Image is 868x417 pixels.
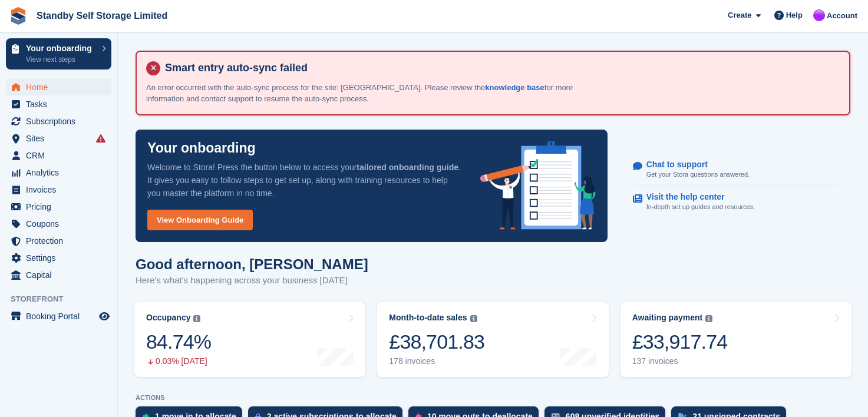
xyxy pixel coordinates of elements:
[728,9,751,21] span: Create
[26,79,97,95] span: Home
[6,130,111,147] a: menu
[6,308,111,325] a: menu
[26,308,97,325] span: Booking Portal
[632,356,728,366] div: 137 invoices
[26,54,96,65] p: View next steps
[357,163,458,172] strong: tailored onboarding guide
[26,198,97,215] span: Pricing
[136,394,850,402] p: ACTIONS
[485,83,544,92] a: knowledge base
[193,315,200,322] img: icon-info-grey-7440780725fd019a000dd9b08b2336e03edf1995a4989e88bcd33f0948082b44.svg
[646,170,750,180] p: Get your Stora questions answered.
[26,113,97,130] span: Subscriptions
[6,233,111,249] a: menu
[827,10,857,22] span: Account
[633,186,839,218] a: Visit the help center In-depth set up guides and resources.
[813,9,825,21] img: Sue Ford
[96,134,105,143] i: Smart entry sync failures have occurred
[6,147,111,164] a: menu
[6,198,111,215] a: menu
[26,130,97,147] span: Sites
[6,113,111,130] a: menu
[32,6,172,25] a: Standby Self Storage Limited
[389,356,484,366] div: 178 invoices
[377,302,608,377] a: Month-to-date sales £38,701.83 178 invoices
[97,309,111,323] a: Preview store
[146,82,588,105] p: An error occurred with the auto-sync process for the site: [GEOGRAPHIC_DATA]. Please review the f...
[632,313,703,323] div: Awaiting payment
[160,61,840,75] h4: Smart entry auto-sync failed
[6,164,111,181] a: menu
[134,302,365,377] a: Occupancy 84.74% 0.03% [DATE]
[389,330,484,354] div: £38,701.83
[646,160,740,170] p: Chat to support
[6,267,111,283] a: menu
[646,202,755,212] p: In-depth set up guides and resources.
[6,38,111,69] a: Your onboarding View next steps
[786,9,803,21] span: Help
[26,44,96,52] p: Your onboarding
[146,330,211,354] div: 84.74%
[146,313,190,323] div: Occupancy
[633,154,839,186] a: Chat to support Get your Stora questions answered.
[6,250,111,266] a: menu
[389,313,467,323] div: Month-to-date sales
[11,293,117,305] span: Storefront
[26,250,97,266] span: Settings
[147,141,256,155] p: Your onboarding
[136,256,368,272] h1: Good afternoon, [PERSON_NAME]
[621,302,852,377] a: Awaiting payment £33,917.74 137 invoices
[470,315,477,322] img: icon-info-grey-7440780725fd019a000dd9b08b2336e03edf1995a4989e88bcd33f0948082b44.svg
[136,274,368,287] p: Here's what's happening across your business [DATE]
[9,7,27,25] img: stora-icon-8386f47178a22dfd0bd8f6a31ec36ba5ce8667c1dd55bd0f319d3a0aa187defe.svg
[6,96,111,112] a: menu
[147,210,253,230] a: View Onboarding Guide
[632,330,728,354] div: £33,917.74
[6,181,111,198] a: menu
[646,192,746,202] p: Visit the help center
[147,161,461,200] p: Welcome to Stora! Press the button below to access your . It gives you easy to follow steps to ge...
[26,181,97,198] span: Invoices
[480,141,596,230] img: onboarding-info-6c161a55d2c0e0a8cae90662b2fe09162a5109e8cc188191df67fb4f79e88e88.svg
[26,216,97,232] span: Coupons
[26,96,97,112] span: Tasks
[6,216,111,232] a: menu
[26,267,97,283] span: Capital
[26,233,97,249] span: Protection
[6,79,111,95] a: menu
[26,164,97,181] span: Analytics
[705,315,712,322] img: icon-info-grey-7440780725fd019a000dd9b08b2336e03edf1995a4989e88bcd33f0948082b44.svg
[26,147,97,164] span: CRM
[146,356,211,366] div: 0.03% [DATE]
